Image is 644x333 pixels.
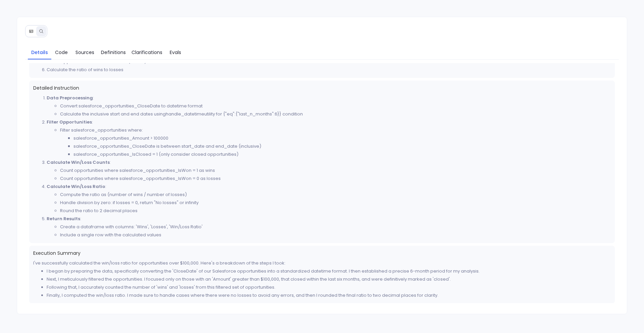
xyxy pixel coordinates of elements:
li: Include a single row with the calculated values [60,231,611,239]
strong: Calculate Win/Loss Counts [47,159,110,165]
li: salesforce_opportunities_CloseDate is between start_date and end_date (inclusive) [73,142,611,150]
li: Count opportunities where salesforce_opportunities_IsWon = 0 as losses [60,175,611,183]
li: Compute the ratio as (number of wins / number of losses) [60,191,611,199]
strong: Filter Opportunities [47,119,92,125]
li: Create a dataframe with columns: 'Wins', 'Losses', 'Win/Loss Ratio' [60,223,611,231]
span: Detailed Instruction [33,85,611,91]
li: : [47,158,611,183]
li: Following that, I accurately counted the number of 'wins' and 'losses' from this filtered set of ... [47,283,611,291]
li: Convert salesforce_opportunities_CloseDate to datetime format [60,102,611,110]
strong: Data Preprocessing [47,95,93,101]
strong: Calculate Win/Loss Ratio [47,183,105,190]
li: Count opportunities where salesforce_opportunities_IsWon = 1 as wins [60,166,611,175]
code: handle_datetime [166,111,204,117]
li: Next, I meticulously filtered the opportunities. I focused only on those with an 'Amount' greater... [47,275,611,283]
li: : [47,183,611,215]
span: Definitions [101,49,126,56]
p: I've successfully calculated the win/loss ratio for opportunities over $100,000. Here's a breakdo... [33,259,611,267]
span: Evals [170,49,181,56]
span: Clarifications [131,49,162,56]
li: : [47,215,611,239]
li: salesforce_opportunities_Amount > 100000 [73,134,611,142]
li: : [47,94,611,118]
li: Filter salesforce_opportunities where: [60,126,611,158]
li: I began by preparing the data, specifically converting the 'CloseDate' of our Salesforce opportun... [47,267,611,275]
li: Handle division by zero: if losses = 0, return "No losses" or infinity [60,199,611,207]
span: Execution Summary [33,250,611,256]
strong: Return Results [47,216,80,222]
span: Sources [75,49,94,56]
li: Calculate the inclusive start and end dates using utility for {"eq":{"last_n_months":6}} condition [60,110,611,118]
li: Finally, I computed the win/loss ratio. I made sure to handle cases where there were no losses to... [47,291,611,299]
li: salesforce_opportunities_IsClosed = 1 (only consider closed opportunities) [73,150,611,158]
li: Calculate the ratio of wins to losses [47,66,611,74]
span: Code [55,49,68,56]
li: : [47,118,611,158]
span: Details [31,49,48,56]
li: Round the ratio to 2 decimal places [60,207,611,215]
